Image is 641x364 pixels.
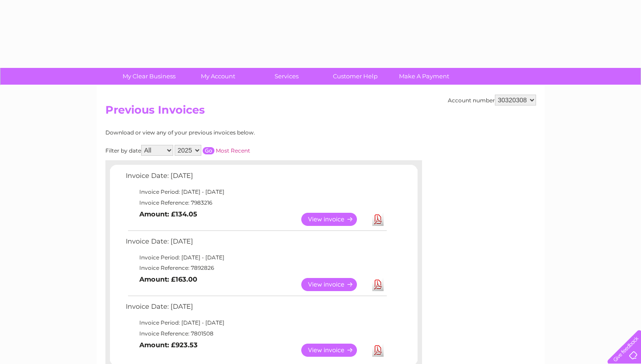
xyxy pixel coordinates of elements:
[123,328,388,339] td: Invoice Reference: 7801508
[301,278,368,291] a: View
[105,104,536,121] h2: Previous Invoices
[123,263,388,273] td: Invoice Reference: 7892826
[139,210,197,218] b: Amount: £134.05
[123,235,388,252] td: Invoice Date: [DATE]
[139,341,198,349] b: Amount: £923.53
[216,147,250,154] a: Most Recent
[372,278,384,291] a: Download
[123,170,388,187] td: Invoice Date: [DATE]
[301,344,368,357] a: View
[123,301,388,317] td: Invoice Date: [DATE]
[249,68,324,85] a: Services
[123,317,388,328] td: Invoice Period: [DATE] - [DATE]
[372,213,384,226] a: Download
[301,213,368,226] a: View
[112,68,186,85] a: My Clear Business
[372,344,384,357] a: Download
[123,197,388,208] td: Invoice Reference: 7983216
[123,252,388,263] td: Invoice Period: [DATE] - [DATE]
[139,275,197,283] b: Amount: £163.00
[105,145,343,156] div: Filter by date
[180,68,255,85] a: My Account
[105,129,343,136] div: Download or view any of your previous invoices below.
[123,187,388,197] td: Invoice Period: [DATE] - [DATE]
[448,95,536,105] div: Account number
[387,68,461,85] a: Make A Payment
[318,68,393,85] a: Customer Help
